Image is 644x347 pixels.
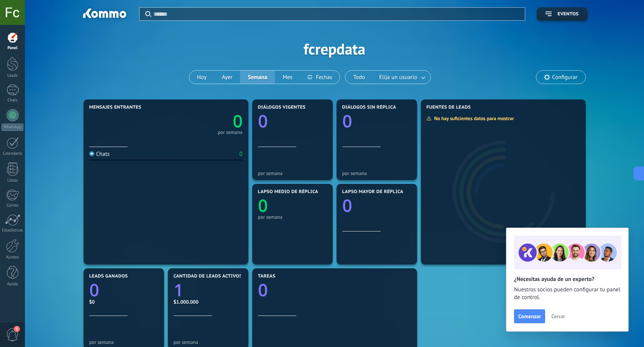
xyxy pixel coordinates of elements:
[373,71,430,84] button: Elija un usuario
[552,74,577,81] span: Configurar
[174,299,243,305] div: $1.000.000
[275,71,300,84] button: Mes
[258,170,327,176] div: por semana
[258,109,268,133] text: 0
[89,278,158,302] a: 0
[342,105,396,110] span: Diálogos sin réplica
[514,286,621,301] span: Nuestros socios pueden configurar tu panel de control.
[2,124,23,131] div: WhatsApp
[2,178,24,183] div: Listas
[2,98,24,103] div: Chats
[548,311,568,322] button: Cerrar
[258,105,306,110] span: Diálogos vigentes
[89,105,141,110] span: Mensajes entrantes
[258,189,319,195] span: Lapso medio de réplica
[342,109,352,133] text: 0
[2,73,24,78] div: Leads
[258,214,327,220] div: por semana
[233,109,243,133] text: 0
[189,71,214,84] button: Hoy
[514,309,545,323] button: Comenzar
[2,228,24,233] div: Estadísticas
[174,278,184,302] text: 1
[2,282,24,287] div: Ayuda
[89,339,158,345] div: por semana
[342,170,411,176] div: por semana
[426,115,519,122] div: No hay suficientes datos para mostrar
[2,255,24,260] div: Ajustes
[345,71,373,84] button: Todo
[166,109,243,133] a: 0
[258,278,268,302] text: 0
[258,278,411,302] a: 0
[342,189,403,195] span: Lapso mayor de réplica
[557,12,578,17] span: Eventos
[174,274,242,279] span: Cantidad de leads activos
[378,72,419,83] span: Elija un usuario
[2,151,24,156] div: Calendario
[14,326,20,332] span: 1
[89,274,128,279] span: Leads ganados
[218,131,243,134] div: por semana
[89,278,99,302] text: 0
[174,339,243,345] div: por semana
[2,46,24,51] div: Panel
[89,151,94,156] img: Chats
[258,194,268,217] text: 0
[89,150,110,158] div: Chats
[214,71,240,84] button: Ayer
[2,203,24,208] div: Correo
[239,150,242,158] div: 0
[537,7,587,21] button: Eventos
[258,274,276,279] span: Tareas
[518,314,541,319] span: Comenzar
[240,71,275,84] button: Semana
[514,276,621,283] h2: ¿Necesitas ayuda de un experto?
[174,278,243,302] a: 1
[342,194,352,217] text: 0
[89,299,158,305] div: $0
[427,105,471,110] span: Fuentes de leads
[551,314,565,319] span: Cerrar
[300,71,340,84] button: Fechas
